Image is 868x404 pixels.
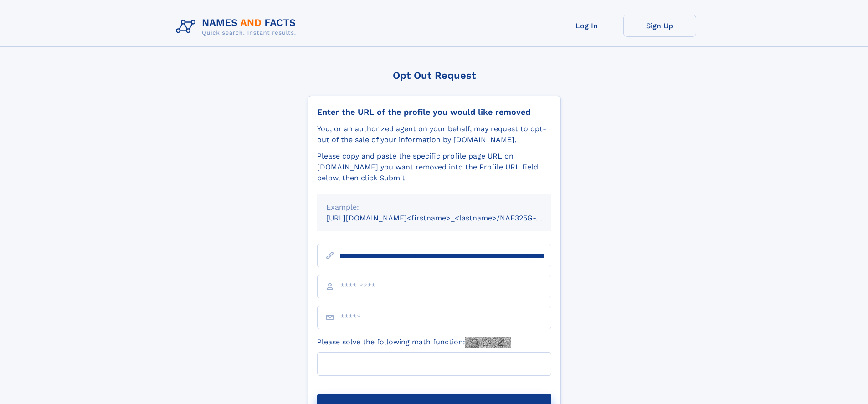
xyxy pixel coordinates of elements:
[317,123,551,145] div: You, or an authorized agent on your behalf, may request to opt-out of the sale of your informatio...
[317,337,511,348] label: Please solve the following math function:
[623,15,696,37] a: Sign Up
[326,214,569,222] small: [URL][DOMAIN_NAME]<firstname>_<lastname>/NAF325G-xxxxxxxx
[317,107,551,117] div: Enter the URL of the profile you would like removed
[308,70,561,81] div: Opt Out Request
[326,202,542,213] div: Example:
[550,15,623,37] a: Log In
[317,151,551,184] div: Please copy and paste the specific profile page URL on [DOMAIN_NAME] you want removed into the Pr...
[172,15,303,39] img: Logo Names and Facts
